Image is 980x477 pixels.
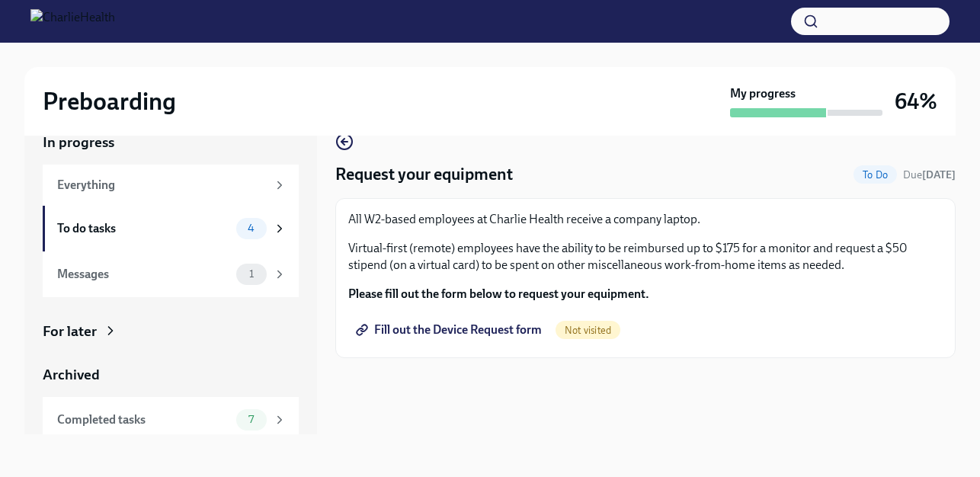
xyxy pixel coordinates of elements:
img: CharlieHealth [30,9,115,34]
span: 7 [239,414,263,425]
div: Everything [57,177,267,194]
a: Messages1 [43,251,299,297]
h3: 64% [895,88,937,115]
h2: Preboarding [43,86,176,117]
span: Due [903,168,956,181]
div: Messages [57,266,230,283]
a: Fill out the Device Request form [348,315,552,345]
p: Virtual-first (remote) employees have the ability to be reimbursed up to $175 for a monitor and r... [348,240,943,274]
h4: Request your equipment [335,163,513,186]
a: Everything [43,165,299,206]
span: Not visited [556,325,620,336]
span: August 16th, 2025 08:00 [903,168,956,182]
strong: Please fill out the form below to request your equipment. [348,287,649,301]
span: To Do [853,169,897,181]
strong: [DATE] [922,168,956,181]
div: Completed tasks [57,411,230,428]
a: In progress [43,133,299,152]
a: Completed tasks7 [43,397,299,443]
p: All W2-based employees at Charlie Health receive a company laptop. [348,211,943,228]
strong: My progress [730,85,796,102]
a: To do tasks4 [43,206,299,251]
a: For later [43,322,299,341]
div: To do tasks [57,220,230,237]
span: 4 [239,222,264,234]
a: Archived [43,365,299,385]
span: Fill out the Device Request form [359,322,542,338]
div: For later [43,322,97,341]
span: 1 [240,268,263,280]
